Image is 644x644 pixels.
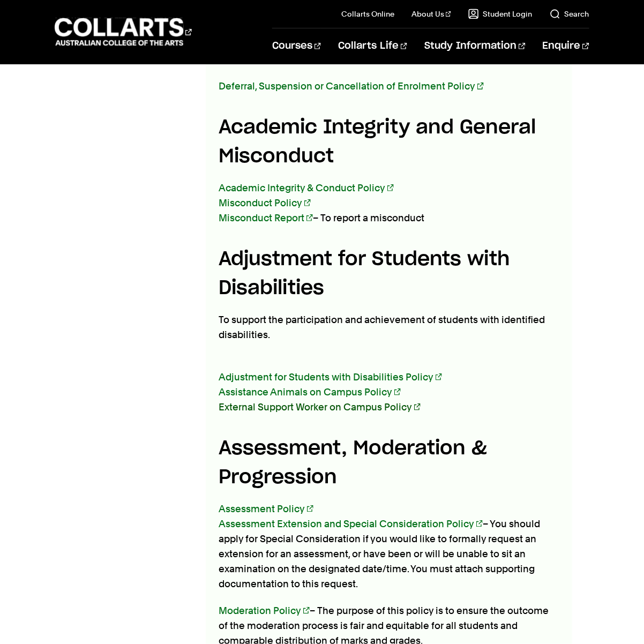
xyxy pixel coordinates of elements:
a: Courses [272,28,321,64]
a: Misconduct Report [219,212,313,223]
a: Deferral, Suspension or Cancellation of Enrolment Policy [219,80,484,92]
p: – You should apply for Special Consideration if you would like to formally request an extension f... [219,501,559,591]
a: External Support Worker on Campus Policy [219,401,421,413]
div: Go to homepage [55,17,192,47]
p: – To report a misconduct [219,181,559,226]
a: About Us [411,9,451,19]
a: Collarts Life [338,28,407,64]
a: Academic Integrity & Conduct Policy [219,182,394,193]
a: Student Login [468,9,533,19]
h4: Academic Integrity and General Misconduct [219,113,559,171]
a: Assessment Extension and Special Consideration Policy [219,518,483,529]
a: Adjustment for Students with Disabilities Policy [219,371,442,383]
h4: Adjustment for Students with Disabilities [219,245,559,303]
a: Collarts Online [341,9,394,19]
a: Search [550,9,589,19]
h4: Assessment, Moderation & Progression [219,434,559,492]
a: Enquire [543,28,589,64]
a: Assistance Animals on Campus Policy [219,386,401,398]
a: Moderation Policy [219,605,310,616]
p: To support the participation and achievement of students with identified disabilities. [219,312,559,342]
a: Study Information [424,28,525,64]
a: Misconduct Policy [219,197,311,208]
a: Assessment Policy [219,503,313,514]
